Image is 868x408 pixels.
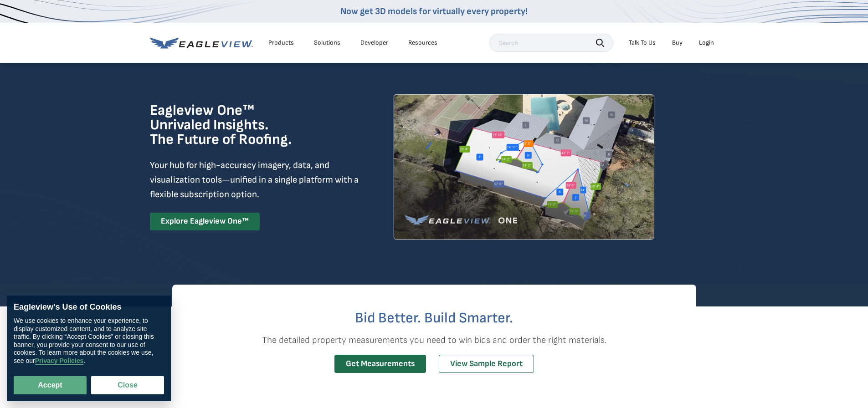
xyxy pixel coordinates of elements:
div: Login [699,39,714,47]
a: Get Measurements [334,355,426,373]
a: Developer [360,39,388,47]
div: Resources [408,39,437,47]
button: Accept [14,376,87,394]
p: Your hub for high-accuracy imagery, data, and visualization tools—unified in a single platform wi... [150,158,360,202]
a: View Sample Report [439,355,534,373]
a: Explore Eagleview One™ [150,213,260,230]
h2: Bid Better. Build Smarter. [172,311,696,326]
button: Close [91,376,164,394]
a: Now get 3D models for virtually every property! [340,6,528,17]
h1: Eagleview One™ Unrivaled Insights. The Future of Roofing. [150,103,338,147]
div: Solutions [314,39,340,47]
div: We use cookies to enhance your experience, to display customized content, and to analyze site tra... [14,317,164,365]
input: Search [489,34,613,52]
p: The detailed property measurements you need to win bids and order the right materials. [172,333,696,347]
a: Privacy Policies [35,357,84,365]
a: Buy [672,39,683,47]
div: Eagleview’s Use of Cookies [14,302,164,312]
div: Products [268,39,294,47]
div: Talk To Us [629,39,656,47]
